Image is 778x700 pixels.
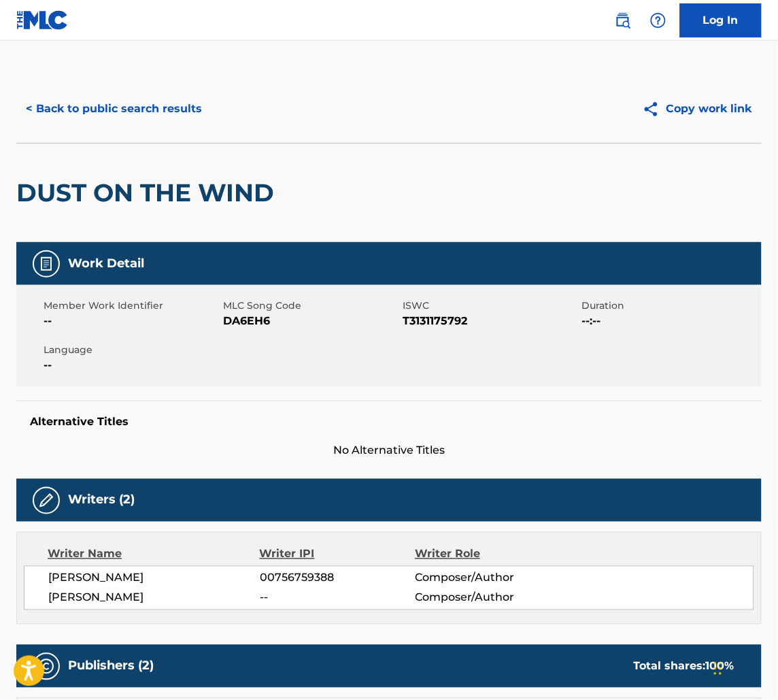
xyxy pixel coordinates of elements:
span: -- [260,590,415,606]
h5: Writers (2) [68,493,135,508]
button: < Back to public search results [16,92,212,126]
img: MLC Logo [16,10,69,30]
div: Total shares: [634,659,734,675]
h5: Alternative Titles [30,415,748,429]
div: Writer IPI [260,546,416,563]
span: MLC Song Code [223,299,399,313]
span: Composer/Author [415,570,556,586]
span: Language [44,343,220,357]
span: -- [44,313,220,329]
img: search [615,12,631,29]
div: Writer Role [415,546,556,563]
img: Writers [38,493,54,509]
img: Publishers [38,659,54,675]
h2: DUST ON THE WIND [16,178,281,208]
div: Drag [714,648,722,689]
iframe: Chat Widget [710,635,778,700]
a: Log In [680,3,762,37]
span: ISWC [403,299,579,313]
a: Public Search [609,7,637,34]
span: Member Work Identifier [44,299,220,313]
span: Composer/Author [415,590,556,606]
span: T3131175792 [403,313,579,329]
div: Writer Name [48,546,260,563]
img: help [650,12,666,29]
span: 100 % [706,660,734,673]
span: No Alternative Titles [16,442,762,459]
button: Copy work link [633,92,762,126]
span: [PERSON_NAME] [48,590,260,606]
h5: Work Detail [68,256,144,271]
span: --:-- [582,313,758,329]
h5: Publishers (2) [68,659,154,674]
span: -- [44,357,220,373]
div: Help [645,7,672,34]
span: Duration [582,299,758,313]
img: Work Detail [38,256,54,272]
img: Copy work link [643,101,666,118]
span: [PERSON_NAME] [48,570,260,586]
span: 00756759388 [260,570,415,586]
span: DA6EH6 [223,313,399,329]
